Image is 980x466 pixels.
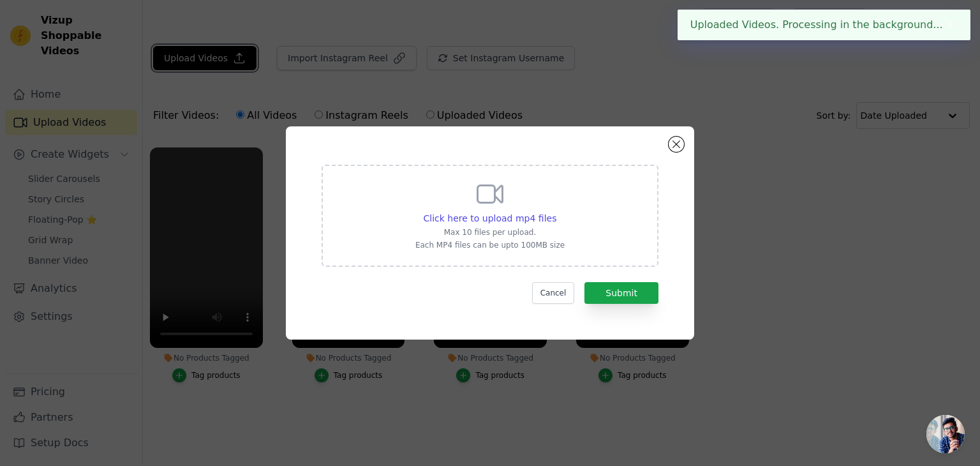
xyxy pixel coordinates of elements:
[669,137,684,152] button: Close modal
[415,227,565,237] p: Max 10 files per upload.
[943,17,958,33] button: Close
[926,415,965,453] div: Open chat
[678,10,970,40] div: Uploaded Videos. Processing in the background...
[415,240,565,250] p: Each MP4 files can be upto 100MB size
[424,213,557,223] span: Click here to upload mp4 files
[532,282,575,304] button: Cancel
[584,282,658,304] button: Submit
